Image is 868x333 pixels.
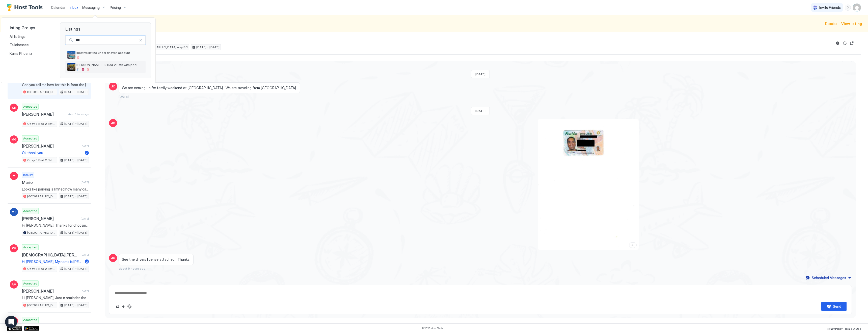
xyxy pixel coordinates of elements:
span: [PERSON_NAME] - 3 Bed 2 Bath with pool [76,63,144,67]
span: Inactive listing under rjhaveri account [76,51,144,55]
input: Input Field [74,36,139,44]
span: Kams Phoenix [10,51,33,56]
span: Tallahassee [10,43,30,47]
div: listing image [67,51,75,59]
div: Open Intercom Messenger [5,316,17,328]
span: All listings [10,34,26,39]
span: Listings [60,22,151,32]
div: listing image [67,63,75,71]
span: Listing Groups [8,25,52,30]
